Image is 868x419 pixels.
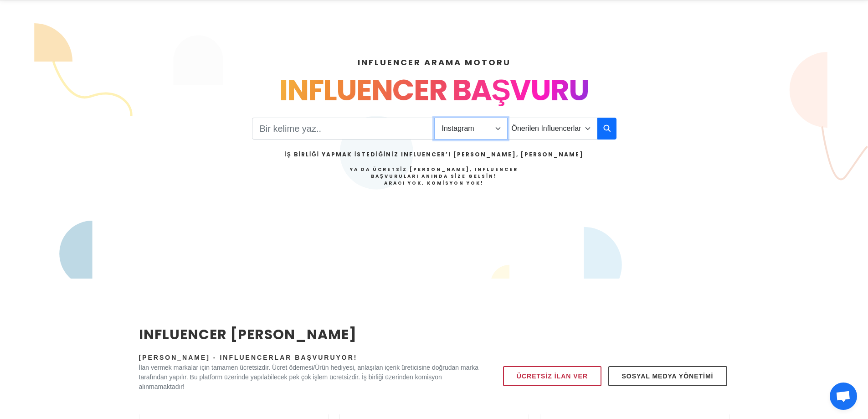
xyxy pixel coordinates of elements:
[608,366,727,386] a: Sosyal Medya Yönetimi
[517,371,588,382] span: Ücretsiz İlan Ver
[830,383,857,410] div: Açık sohbet
[139,56,729,68] h4: INFLUENCER ARAMA MOTORU
[252,118,435,140] input: Search
[139,68,729,112] div: Influencer Başvuru
[284,150,583,159] h2: İş Birliği Yapmak İstediğiniz Influencer’ı [PERSON_NAME], [PERSON_NAME]
[284,166,583,186] h4: Ya da Ücretsiz [PERSON_NAME], Influencer Başvuruları Anında Size Gelsin!
[503,366,601,386] a: Ücretsiz İlan Ver
[622,371,714,382] span: Sosyal Medya Yönetimi
[139,363,479,392] p: İlan vermek markalar için tamamen ücretsizdir. Ücret ödemesi/Ürün hediyesi, anlaşılan içerik üret...
[139,324,479,345] h2: INFLUENCER [PERSON_NAME]
[139,354,358,361] span: [PERSON_NAME] - Influencerlar Başvuruyor!
[384,180,484,186] strong: Aracı Yok, Komisyon Yok!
